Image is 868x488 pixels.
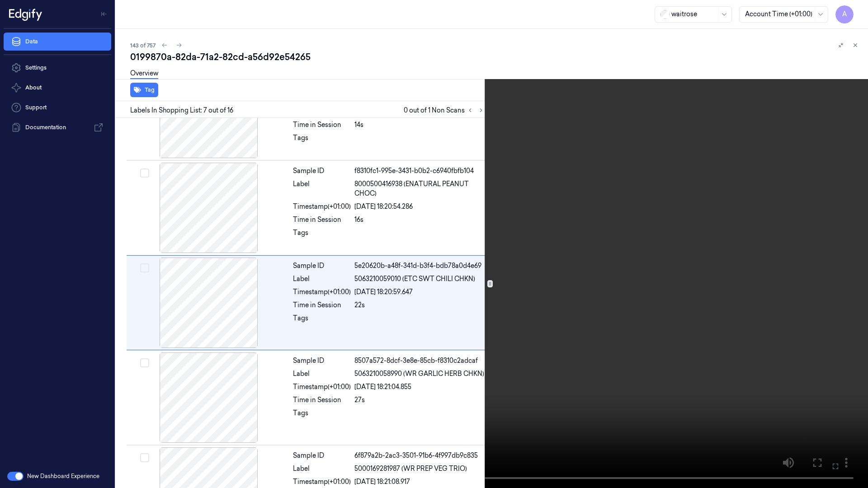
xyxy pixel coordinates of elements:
[293,261,351,271] div: Sample ID
[293,179,351,198] div: Label
[130,69,158,79] a: Overview
[354,382,485,392] div: [DATE] 18:21:04.855
[4,99,111,117] a: Support
[354,464,467,474] span: 5000169281987 (WR PREP VEG TRIO)
[293,477,351,487] div: Timestamp (+01:00)
[293,464,351,474] div: Label
[140,263,149,272] button: Select row
[293,287,351,297] div: Timestamp (+01:00)
[354,369,484,379] span: 5063210058990 (WR GARLIC HERB CHKN)
[354,261,485,271] div: 5e20620b-a48f-341d-b3f4-bdb78a0d4e69
[293,369,351,379] div: Label
[354,215,485,225] div: 16s
[140,453,149,462] button: Select row
[354,300,485,310] div: 22s
[293,314,351,328] div: Tags
[4,79,111,97] button: About
[354,287,485,297] div: [DATE] 18:20:59.647
[404,105,486,116] span: 0 out of 1 Non Scans
[354,202,485,211] div: [DATE] 18:20:54.286
[354,356,485,366] div: 8507a572-8dcf-3e8e-85cb-f8310c2adcaf
[293,408,351,423] div: Tags
[97,7,111,21] button: Toggle Navigation
[293,215,351,225] div: Time in Session
[293,356,351,366] div: Sample ID
[293,300,351,310] div: Time in Session
[293,451,351,460] div: Sample ID
[354,166,485,176] div: f8310fc1-995e-3431-b0b2-c6940fbfb104
[835,5,854,23] button: A
[293,228,351,243] div: Tags
[4,59,111,77] a: Settings
[293,166,351,176] div: Sample ID
[354,274,475,284] span: 5063210059010 (ETC SWT CHILI CHKN)
[354,477,485,487] div: [DATE] 18:21:08.917
[354,179,485,198] span: 8000500416938 (ENATURAL PEANUT CHOC)
[140,169,149,178] button: Select row
[354,395,485,405] div: 27s
[4,118,111,136] a: Documentation
[293,202,351,211] div: Timestamp (+01:00)
[130,106,233,115] span: Labels In Shopping List: 7 out of 16
[293,120,351,130] div: Time in Session
[293,274,351,284] div: Label
[130,51,861,63] div: 0199870a-82da-71a2-82cd-a56d92e54265
[293,382,351,392] div: Timestamp (+01:00)
[354,451,485,460] div: 6f879a2b-2ac3-3501-91b6-4f997db9c835
[4,33,111,51] a: Data
[293,395,351,405] div: Time in Session
[293,133,351,148] div: Tags
[130,83,158,97] button: Tag
[354,120,485,130] div: 14s
[130,42,156,49] span: 143 of 757
[140,358,149,367] button: Select row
